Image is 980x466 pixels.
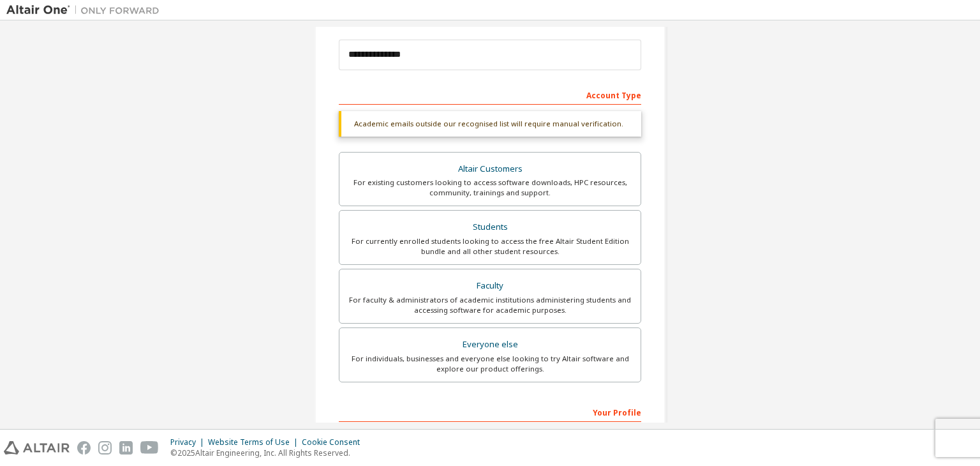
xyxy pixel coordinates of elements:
[119,441,133,455] img: linkedin.svg
[339,111,641,137] div: Academic emails outside our recognised list will require manual verification.
[339,402,641,422] div: Your Profile
[347,336,633,354] div: Everyone else
[347,236,633,257] div: For currently enrolled students looking to access the free Altair Student Edition bundle and all ...
[347,277,633,295] div: Faculty
[140,441,159,455] img: youtube.svg
[98,441,112,455] img: instagram.svg
[170,447,367,458] p: © 2025 Altair Engineering, Inc. All Rights Reserved.
[347,218,633,236] div: Students
[339,84,641,105] div: Account Type
[347,295,633,315] div: For faculty & administrators of academic institutions administering students and accessing softwa...
[347,354,633,374] div: For individuals, businesses and everyone else looking to try Altair software and explore our prod...
[170,437,208,447] div: Privacy
[6,4,166,17] img: Altair One
[347,160,633,178] div: Altair Customers
[347,177,633,198] div: For existing customers looking to access software downloads, HPC resources, community, trainings ...
[208,437,302,447] div: Website Terms of Use
[77,441,91,455] img: facebook.svg
[302,437,367,447] div: Cookie Consent
[4,441,70,455] img: altair_logo.svg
